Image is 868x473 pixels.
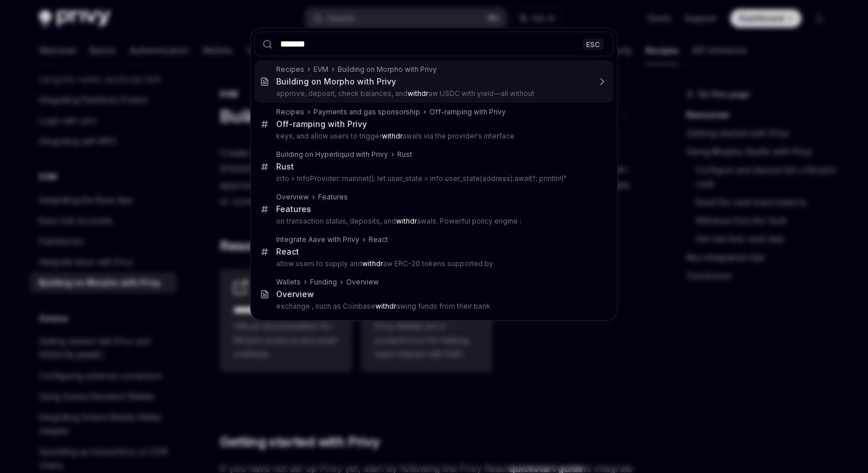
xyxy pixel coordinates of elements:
[276,107,304,117] div: Recipes
[313,107,420,117] div: Payments and gas sponsorship
[338,65,437,74] div: Building on Morpho with Privy
[276,204,311,214] div: Features
[276,76,396,87] div: Building on Morpho with Privy
[276,235,359,244] div: Integrate Aave with Privy
[429,107,506,117] div: Off-ramping with Privy
[276,193,309,202] div: Overview
[276,278,301,287] div: Wallets
[276,247,299,257] div: React
[396,217,417,225] b: withdr
[310,278,337,287] div: Funding
[313,65,328,74] div: EVM
[375,302,396,310] b: withdr
[276,150,388,159] div: Building on Hyperliquid with Privy
[362,259,383,268] b: withdr
[276,89,590,98] p: approve, deposit, check balances, and aw USDC with yield—all without
[276,161,294,172] div: Rust
[318,193,348,202] div: Features
[397,150,412,159] div: Rust
[369,235,388,244] div: React
[276,289,314,299] div: Overview
[276,65,304,74] div: Recipes
[276,119,367,129] div: Off-ramping with Privy
[276,302,590,311] p: exchange , such as Coinbase awing funds from their bank
[276,259,590,268] p: allow users to supply and aw ERC-20 tokens supported by
[276,132,590,141] p: keys, and allow users to trigger awals via the provider's interface
[382,132,402,140] b: withdr
[346,278,379,287] div: Overview
[276,217,590,226] p: on transaction status, deposits, and awals. Powerful policy engine :
[276,174,590,183] p: info = InfoProvider::mainnet(); let user_state = info.user_state(address).await?; println!("
[583,38,603,50] div: ESC
[408,89,428,98] b: withdr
